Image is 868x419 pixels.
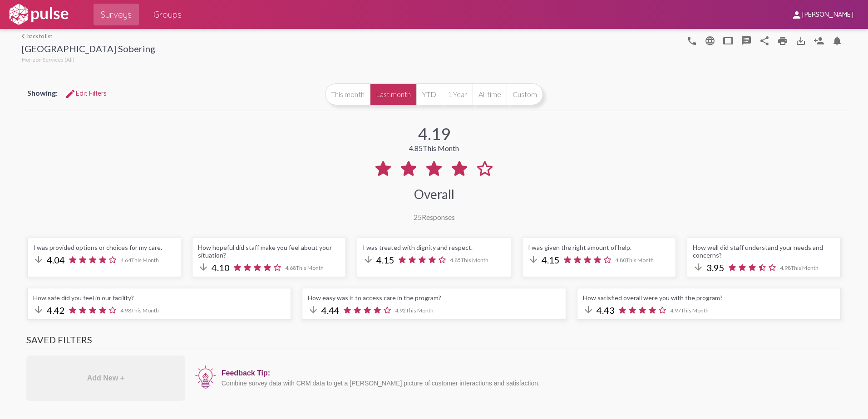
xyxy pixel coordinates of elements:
[370,83,416,105] button: Last month
[828,31,846,49] button: Bell
[528,244,670,251] div: I was given the right amount of help.
[285,264,324,271] span: 4.68
[376,254,395,265] span: 4.15
[22,56,74,63] span: Horizon Services (All)
[583,294,835,302] div: How satisfied overall were you with the program?
[416,83,442,105] button: YTD
[780,264,819,271] span: 4.98
[723,35,734,46] mat-icon: tablet
[542,254,560,265] span: 4.15
[597,305,615,316] span: 4.43
[802,11,853,19] span: [PERSON_NAME]
[33,244,175,251] div: I was provided options or choices for my care.
[33,294,285,302] div: How safe did you feel in our facility?
[47,305,65,316] span: 4.42
[414,213,455,221] div: Responses
[22,43,155,56] div: [GEOGRAPHIC_DATA] Sobering
[507,83,543,105] button: Custom
[198,244,340,259] div: How hopeful did staff make you feel about your situation?
[308,304,319,315] mat-icon: arrow_downward
[47,254,65,265] span: 4.04
[308,294,560,302] div: How easy was it to access care in the program?
[701,31,719,49] button: language
[22,34,27,39] mat-icon: arrow_back_ios
[101,6,132,23] span: Surveys
[741,35,752,46] mat-icon: speaker_notes
[832,35,843,46] mat-icon: Bell
[615,257,654,263] span: 4.80
[461,257,488,263] span: This Month
[791,10,802,20] mat-icon: person
[409,144,459,152] div: 4.85
[719,31,737,49] button: tablet
[755,31,774,49] button: Share
[414,213,422,221] span: 25
[791,264,819,271] span: This Month
[693,244,835,259] div: How well did staff understand your needs and concerns?
[26,356,185,401] div: Add New +
[27,88,58,97] span: Showing:
[442,83,473,105] button: 1 Year
[325,83,370,105] button: This month
[814,35,824,46] mat-icon: Person
[26,334,842,350] h3: Saved Filters
[473,83,507,105] button: All time
[33,254,44,265] mat-icon: arrow_downward
[222,369,837,377] div: Feedback Tip:
[296,264,324,271] span: This Month
[423,144,459,152] span: This Month
[414,186,454,202] div: Overall
[33,304,44,315] mat-icon: arrow_downward
[120,257,159,263] span: 4.64
[198,262,209,273] mat-icon: arrow_downward
[450,257,488,263] span: 4.85
[418,124,450,144] div: 4.19
[212,262,230,273] span: 4.10
[686,35,697,46] mat-icon: language
[792,31,810,49] button: Download
[795,35,806,46] mat-icon: Download
[22,33,155,39] a: back to list
[321,305,340,316] span: 4.44
[670,307,709,314] span: 4.97
[94,4,139,25] a: Surveys
[406,307,434,314] span: This Month
[153,6,182,23] span: Groups
[626,257,654,263] span: This Month
[681,307,709,314] span: This Month
[7,3,70,26] img: white-logo.svg
[58,85,114,102] button: Edit FiltersEdit Filters
[363,254,374,265] mat-icon: arrow_downward
[759,35,770,46] mat-icon: Share
[777,35,788,46] mat-icon: print
[222,380,837,387] div: Combine survey data with CRM data to get a [PERSON_NAME] picture of customer interactions and sat...
[737,31,755,49] button: speaker_notes
[131,257,159,263] span: This Month
[395,307,434,314] span: 4.92
[583,304,594,315] mat-icon: arrow_downward
[705,35,715,46] mat-icon: language
[683,31,701,49] button: language
[706,262,725,273] span: 3.95
[131,307,159,314] span: This Month
[65,88,76,99] mat-icon: Edit Filters
[810,31,828,49] button: Person
[784,6,861,23] button: [PERSON_NAME]
[194,365,217,390] img: icon12.png
[528,254,539,265] mat-icon: arrow_downward
[363,244,505,251] div: I was treated with dignity and respect.
[693,262,704,273] mat-icon: arrow_downward
[120,307,159,314] span: 4.98
[65,89,107,97] span: Edit Filters
[146,4,189,25] a: Groups
[774,31,792,49] a: print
